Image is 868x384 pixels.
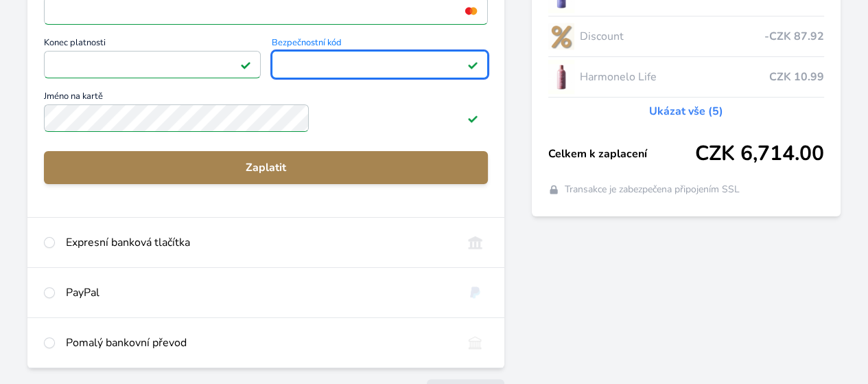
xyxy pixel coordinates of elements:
span: CZK 6,714.00 [695,142,824,166]
iframe: Iframe pro bezpečnostní kód [278,55,482,74]
img: Platné pole [467,59,478,70]
span: Discount [580,28,764,45]
div: Expresní banková tlačítka [66,234,451,251]
img: Platné pole [240,59,251,70]
button: Zaplatit [44,151,488,184]
div: PayPal [66,284,451,301]
span: Harmonelo Life [580,69,769,85]
iframe: Iframe pro číslo karty [50,1,482,21]
input: Jméno na kartěPlatné pole [44,104,309,132]
img: bankTransfer_IBAN.svg [462,335,488,351]
span: CZK 10.99 [769,69,824,85]
span: Zaplatit [55,159,477,176]
img: discount-lo.png [548,19,574,54]
span: Bezpečnostní kód [272,38,489,51]
div: Pomalý bankovní převod [66,335,451,351]
span: -CZK 87.92 [764,28,824,45]
span: Jméno na kartě [44,92,488,104]
img: paypal.svg [462,284,488,301]
a: Ukázat vše (5) [649,103,723,120]
iframe: Iframe pro datum vypršení platnosti [50,55,255,74]
span: Celkem k zaplacení [548,146,695,162]
img: Platné pole [467,113,478,124]
img: CLEAN_LIFE_se_stinem_x-lo.jpg [548,60,574,94]
img: mc [462,5,480,17]
span: Transakce je zabezpečena připojením SSL [565,183,740,196]
span: Konec platnosti [44,38,261,51]
img: onlineBanking_CZ.svg [462,234,488,251]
